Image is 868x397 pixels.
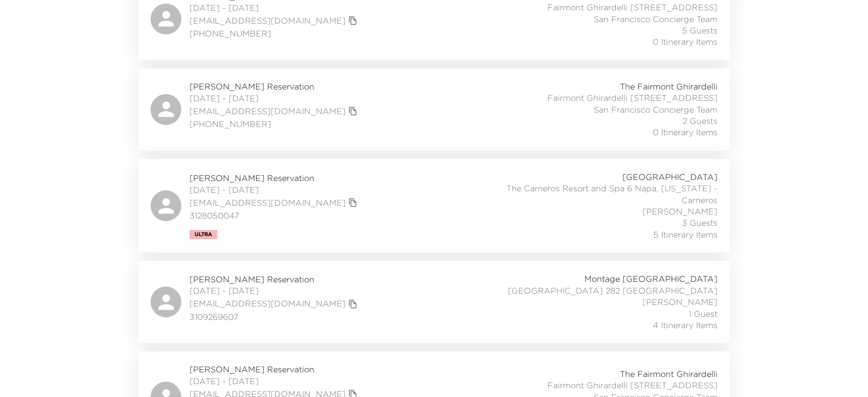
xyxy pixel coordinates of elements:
[653,229,718,240] span: 5 Itinerary Items
[190,210,360,221] span: 3128050047
[190,93,360,104] span: [DATE] - [DATE]
[190,285,360,296] span: [DATE] - [DATE]
[190,172,360,184] span: [PERSON_NAME] Reservation
[346,297,360,311] button: copy primary member email
[548,92,718,103] span: Fairmont Ghirardelli [STREET_ADDRESS]
[346,104,360,118] button: copy primary member email
[584,273,718,284] span: Montage [GEOGRAPHIC_DATA]
[620,368,718,380] span: The Fairmont Ghirardelli
[190,364,360,375] span: [PERSON_NAME] Reservation
[190,184,360,195] span: [DATE] - [DATE]
[653,36,718,47] span: 0 Itinerary Items
[682,217,718,228] span: 3 Guests
[190,105,346,117] a: [EMAIL_ADDRESS][DOMAIN_NAME]
[190,118,360,130] span: [PHONE_NUMBER]
[620,81,718,92] span: The Fairmont Ghirardelli
[138,159,730,252] a: [PERSON_NAME] Reservation[DATE] - [DATE][EMAIL_ADDRESS][DOMAIN_NAME]copy primary member email3128...
[195,231,212,238] span: Ultra
[190,2,360,13] span: [DATE] - [DATE]
[643,296,718,308] span: [PERSON_NAME]
[643,206,718,217] span: [PERSON_NAME]
[683,115,718,127] span: 2 Guests
[548,2,718,13] span: Fairmont Ghirardelli [STREET_ADDRESS]
[594,104,718,115] span: San Francisco Concierge Team
[190,15,346,26] a: [EMAIL_ADDRESS][DOMAIN_NAME]
[653,127,718,138] span: 0 Itinerary Items
[594,13,718,25] span: San Francisco Concierge Team
[682,25,718,36] span: 5 Guests
[190,81,360,92] span: [PERSON_NAME] Reservation
[622,171,718,183] span: [GEOGRAPHIC_DATA]
[190,197,346,208] a: [EMAIL_ADDRESS][DOMAIN_NAME]
[190,28,360,39] span: [PHONE_NUMBER]
[346,195,360,210] button: copy primary member email
[138,261,730,343] a: [PERSON_NAME] Reservation[DATE] - [DATE][EMAIL_ADDRESS][DOMAIN_NAME]copy primary member email3109...
[653,319,718,331] span: 4 Itinerary Items
[138,68,730,151] a: [PERSON_NAME] Reservation[DATE] - [DATE][EMAIL_ADDRESS][DOMAIN_NAME]copy primary member email[PHO...
[689,308,718,319] span: 1 Guest
[508,285,718,296] span: [GEOGRAPHIC_DATA] 282 [GEOGRAPHIC_DATA]
[190,274,360,285] span: [PERSON_NAME] Reservation
[190,375,360,387] span: [DATE] - [DATE]
[548,380,718,391] span: Fairmont Ghirardelli [STREET_ADDRESS]
[490,183,718,206] span: The Carneros Resort and Spa 6 Napa, [US_STATE] - Carneros
[346,13,360,28] button: copy primary member email
[190,298,346,309] a: [EMAIL_ADDRESS][DOMAIN_NAME]
[190,311,360,322] span: 3109269607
